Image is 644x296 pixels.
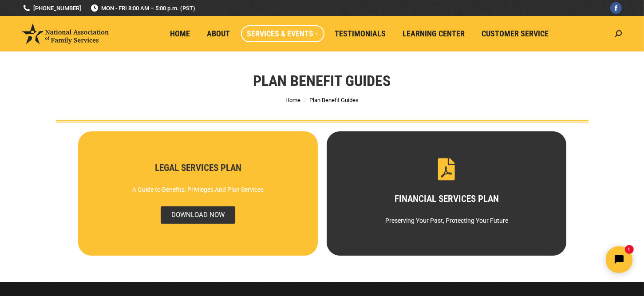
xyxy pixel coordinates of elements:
[170,29,190,39] span: Home
[309,97,359,103] span: Plan Benefit Guides
[22,4,81,12] a: [PHONE_NUMBER]
[207,29,230,39] span: About
[487,239,640,280] iframe: Tidio Chat
[482,29,549,39] span: Customer Service
[253,71,391,91] h1: Plan Benefit Guides
[285,97,300,103] a: Home
[164,25,197,42] a: Home
[476,25,555,42] a: Customer Service
[201,25,237,42] a: About
[90,4,195,12] span: MON - FRI 8:00 AM – 5:00 p.m. (PST)
[22,24,109,44] img: National Association of Family Services
[403,29,465,39] span: Learning Center
[397,25,471,42] a: Learning Center
[160,206,235,224] span: DOWNLOAD NOW
[342,194,550,204] h3: FINANCIAL SERVICES PLAN
[93,163,302,173] h3: LEGAL SERVICES PLAN
[247,29,318,39] span: Services & Events
[329,25,392,42] a: Testimonials
[342,213,550,229] div: Preserving Your Past, Protecting Your Future
[78,131,318,256] a: LEGAL SERVICES PLAN A Guide to Benefits, Privileges And Plan Services DOWNLOAD NOW
[335,29,386,39] span: Testimonials
[610,2,622,14] a: Facebook page opens in new window
[93,182,302,197] div: A Guide to Benefits, Privileges And Plan Services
